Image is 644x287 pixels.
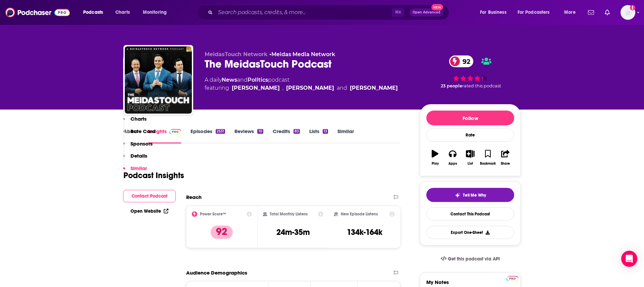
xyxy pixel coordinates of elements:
a: Get this podcast via API [435,251,505,267]
span: ⌘ K [392,8,404,17]
a: Contact This Podcast [426,207,514,220]
div: [PERSON_NAME] [350,84,398,92]
span: featuring [205,84,398,92]
p: Details [130,153,147,159]
span: and [237,77,248,83]
span: Open Advanced [413,11,440,14]
button: Play [426,146,444,170]
h3: 24m-35m [276,227,310,237]
div: [PERSON_NAME] [286,84,334,92]
span: Get this podcast via API [448,256,500,262]
span: Monitoring [143,8,167,17]
div: Open Intercom Messenger [621,251,637,267]
button: Export One-Sheet [426,226,514,239]
div: 83 [293,129,300,134]
div: Bookmark [480,162,496,166]
a: News [222,77,237,83]
div: Search podcasts, credits, & more... [203,5,455,20]
button: open menu [559,7,584,18]
span: For Business [480,8,506,17]
span: New [431,4,443,10]
button: Sponsors [123,140,153,153]
div: 92 23 peoplerated this podcast [420,51,521,93]
span: Logged in as KrishanaDavis [621,5,635,20]
span: Charts [115,8,130,17]
div: [PERSON_NAME] [232,84,280,92]
a: Pro website [506,275,518,281]
a: Show notifications dropdown [585,7,597,18]
span: Podcasts [83,8,103,17]
img: Podchaser - Follow, Share and Rate Podcasts [5,6,70,19]
img: tell me why sparkle [455,193,460,198]
span: For Podcasters [518,8,550,17]
div: 10 [257,129,263,134]
span: , [282,84,283,92]
a: 92 [449,55,474,67]
h2: Total Monthly Listens [270,212,308,216]
button: open menu [475,7,515,18]
div: Play [432,162,439,166]
a: Similar [337,128,354,143]
span: rated this podcast [462,83,501,88]
button: Follow [426,111,514,125]
a: Charts [111,7,134,18]
button: open menu [78,7,112,18]
a: Reviews10 [234,128,263,143]
div: A daily podcast [205,76,398,92]
input: Search podcasts, credits, & more... [215,7,392,18]
h2: Reach [186,194,202,200]
h3: 134k-164k [347,227,382,237]
h2: Power Score™ [200,212,226,216]
button: open menu [138,7,175,18]
a: Lists13 [309,128,328,143]
a: Meidas Media Network [271,51,335,57]
p: 92 [211,225,233,239]
button: Similar [123,165,147,177]
button: Details [123,153,147,165]
button: Share [497,146,514,170]
div: 13 [323,129,328,134]
h2: Audience Demographics [186,270,247,276]
button: tell me why sparkleTell Me Why [426,188,514,202]
span: 23 people [441,83,462,88]
svg: Add a profile image [630,5,635,10]
span: 92 [456,55,474,67]
button: Bookmark [479,146,496,170]
div: Share [501,162,510,166]
img: The MeidasTouch Podcast [125,46,192,114]
a: Politics [248,77,268,83]
img: Podchaser Pro [506,276,518,281]
button: Contact Podcast [123,190,176,202]
div: Rate [426,128,514,142]
span: • [269,51,335,57]
p: Similar [130,165,147,171]
img: User Profile [621,5,635,20]
p: Rate Card [130,128,155,134]
span: More [564,8,576,17]
div: List [468,162,473,166]
span: Tell Me Why [463,193,486,198]
a: Episodes2531 [191,128,225,143]
div: 2531 [216,129,225,134]
h2: New Episode Listens [341,212,378,216]
button: Rate Card [123,128,155,140]
a: Open Website [130,208,168,214]
div: Apps [448,162,457,166]
button: Show profile menu [621,5,635,20]
button: List [462,146,479,170]
button: Open AdvancedNew [410,8,443,16]
button: open menu [513,7,559,18]
p: Sponsors [130,140,153,147]
span: MeidasTouch Network [205,51,268,57]
a: Show notifications dropdown [602,7,612,18]
a: Credits83 [273,128,300,143]
button: Apps [444,146,461,170]
span: and [337,84,347,92]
